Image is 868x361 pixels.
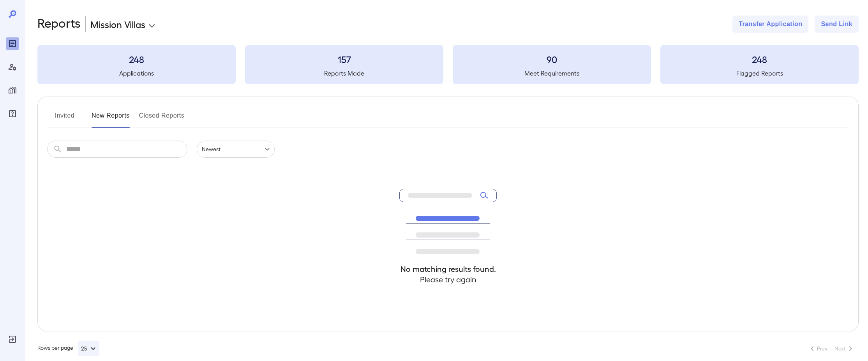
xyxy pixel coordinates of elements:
[92,109,130,128] button: New Reports
[660,53,859,65] h3: 248
[399,274,497,285] h4: Please try again
[815,16,859,33] button: Send Link
[139,109,185,128] button: Closed Reports
[37,341,99,356] div: Rows per page
[90,18,145,30] p: Mission Villas
[660,69,859,78] h5: Flagged Reports
[453,53,651,65] h3: 90
[47,109,82,128] button: Invited
[37,45,859,84] summary: 248Applications157Reports Made90Meet Requirements248Flagged Reports
[399,264,497,274] h4: No matching results found.
[804,342,859,355] nav: pagination navigation
[6,61,19,73] div: Manage Users
[78,341,99,356] button: 25
[6,107,19,120] div: FAQ
[37,16,81,33] h2: Reports
[6,333,19,345] div: Log Out
[732,16,808,33] button: Transfer Application
[6,37,19,50] div: Reports
[37,69,236,78] h5: Applications
[245,69,443,78] h5: Reports Made
[6,84,19,97] div: Manage Properties
[453,69,651,78] h5: Meet Requirements
[245,53,443,65] h3: 157
[197,141,275,158] div: Newest
[37,53,236,65] h3: 248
